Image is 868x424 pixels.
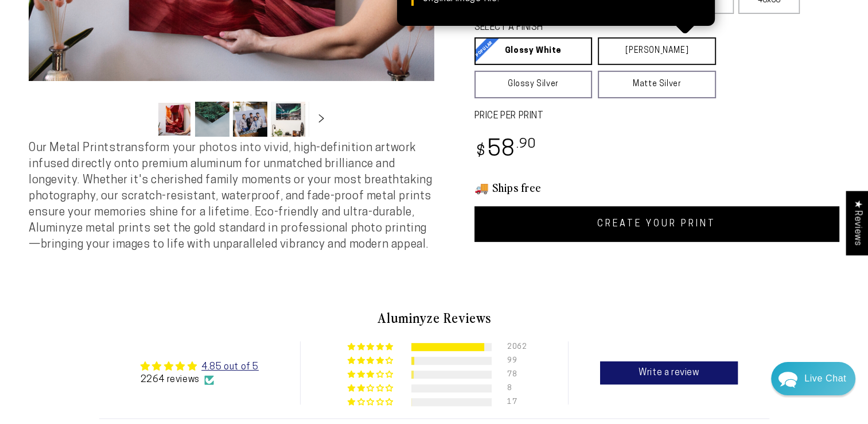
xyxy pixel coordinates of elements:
div: 17 [507,398,521,406]
div: 1% (17) reviews with 1 star rating [348,398,395,407]
a: Matte Silver [598,71,716,98]
legend: SELECT A FINISH [474,21,689,34]
bdi: 58 [474,139,537,161]
div: Chat widget toggle [771,362,855,395]
img: Verified Checkmark [204,375,214,385]
div: 2062 [507,343,521,351]
span: $ [476,144,486,160]
sup: .90 [516,138,536,151]
a: Glossy White [474,37,593,65]
div: Contact Us Directly [804,362,846,395]
button: Load image 4 in gallery view [271,102,305,137]
a: Glossy Silver [474,71,593,98]
div: Average rating is 4.85 stars [140,360,258,373]
a: 4.85 out of 5 [201,363,259,372]
button: Slide right [309,107,334,132]
a: Write a review [600,361,738,384]
button: Load image 2 in gallery view [195,102,229,137]
div: 3% (78) reviews with 3 star rating [348,371,395,379]
div: 0% (8) reviews with 2 star rating [348,384,395,393]
div: 78 [507,371,521,379]
div: Click to open Judge.me floating reviews tab [846,191,868,255]
button: Load image 3 in gallery view [233,102,267,137]
div: 4% (99) reviews with 4 star rating [348,357,395,365]
button: Load image 1 in gallery view [157,102,192,137]
a: CREATE YOUR PRINT [474,206,840,242]
div: 91% (2062) reviews with 5 star rating [348,343,395,352]
span: Our Metal Prints transform your photos into vivid, high-definition artwork infused directly onto ... [29,142,432,250]
div: 99 [507,357,521,365]
a: [PERSON_NAME] [598,37,716,65]
div: 8 [507,384,521,392]
div: 2264 reviews [140,373,258,386]
label: PRICE PER PRINT [474,110,840,123]
h3: 🚚 Ships free [474,180,840,195]
button: Slide left [129,107,154,132]
h2: Aluminyze Reviews [99,308,769,327]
